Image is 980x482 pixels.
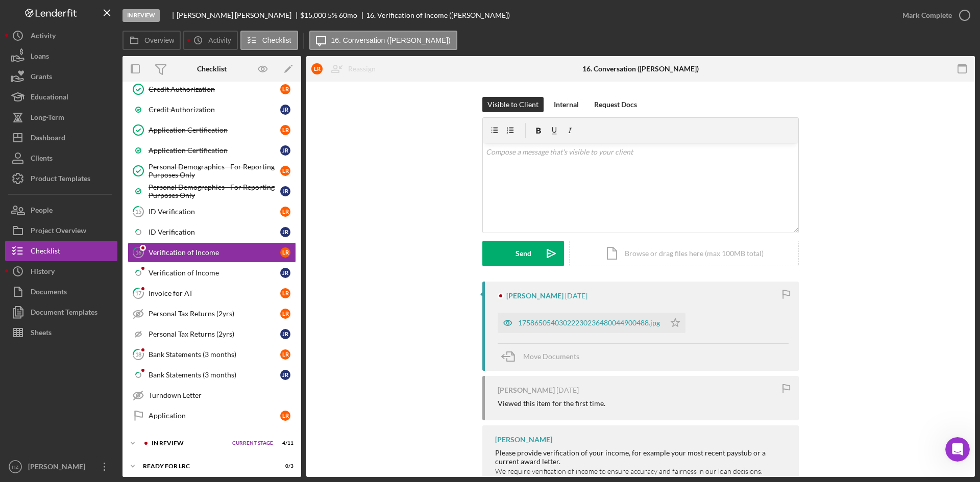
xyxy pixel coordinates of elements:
div: 17586505403022230236480044900488.jpg [518,319,660,327]
div: L R [280,411,290,421]
div: Turndown Letter [149,391,296,399]
label: Activity [208,36,231,44]
span: $15,000 [300,11,326,19]
tspan: 17 [135,290,142,296]
button: Loans [5,46,117,66]
div: Document Templates [31,302,97,325]
div: Loans [31,46,49,69]
button: Internal [549,97,584,112]
div: Sheets [31,322,52,345]
div: Checklist [31,241,60,264]
div: Viewed this item for the first time. [498,399,605,408]
div: J R [280,227,290,237]
a: Turndown Letter [128,385,296,405]
a: 16Verification of IncomeLR [128,242,296,263]
div: J R [280,145,290,156]
div: 5 % [328,11,337,19]
div: Internal [554,97,579,112]
div: Personal Tax Returns (2yrs) [149,310,280,318]
div: ID Verification [149,208,280,216]
a: Personal Tax Returns (2yrs)LR [128,303,296,324]
a: Personal Demographics - For Reporting Purposes OnlyJR [128,181,296,201]
a: Dashboard [5,128,117,148]
div: 4 / 11 [275,440,293,446]
button: Checklist [240,31,298,50]
div: Ready for LRC [143,463,268,469]
a: History [5,261,117,282]
div: [PERSON_NAME] [495,436,552,444]
button: 16. Conversation ([PERSON_NAME]) [309,31,457,50]
div: L R [280,125,290,135]
div: Project Overview [31,220,86,243]
button: Activity [183,31,237,50]
a: ApplicationLR [128,405,296,426]
label: 16. Conversation ([PERSON_NAME]) [331,36,451,44]
div: Product Templates [31,168,90,191]
a: ID VerificationJR [128,222,296,242]
div: Request Docs [594,97,637,112]
div: History [31,261,55,284]
div: Reassign [348,59,376,79]
button: Overview [122,31,181,50]
div: Educational [31,87,68,110]
tspan: 16 [135,249,142,256]
div: Grants [31,66,52,89]
span: Current Stage [232,440,273,446]
div: L R [280,166,290,176]
text: HZ [12,464,19,470]
div: J R [280,370,290,380]
div: Credit Authorization [149,106,280,114]
button: Grants [5,66,117,87]
button: Send [482,241,564,266]
button: Project Overview [5,220,117,241]
div: In Review [152,440,227,446]
label: Overview [144,36,174,44]
div: Checklist [197,65,227,73]
div: Application Certification [149,146,280,155]
div: [PERSON_NAME] [PERSON_NAME] [177,11,300,19]
iframe: Intercom live chat [945,437,970,462]
a: Clients [5,148,117,168]
button: Document Templates [5,302,117,322]
button: Documents [5,282,117,302]
button: Educational [5,87,117,107]
button: Sheets [5,322,117,343]
button: LRReassign [306,59,386,79]
a: Personal Tax Returns (2yrs)JR [128,324,296,344]
button: People [5,200,117,220]
div: L R [280,247,290,258]
div: Send [516,241,531,266]
a: Verification of IncomeJR [128,263,296,283]
button: 17586505403022230236480044900488.jpg [498,313,685,333]
div: Visible to Client [487,97,538,112]
div: Personal Demographics - For Reporting Purposes Only [149,183,280,199]
div: People [31,200,53,223]
div: J R [280,105,290,115]
tspan: 15 [135,208,141,215]
button: Checklist [5,241,117,261]
div: Application [149,412,280,420]
div: Long-Term [31,107,64,130]
a: Personal Demographics - For Reporting Purposes OnlyLR [128,161,296,181]
div: Invoice for AT [149,289,280,297]
button: Request Docs [589,97,642,112]
button: Move Documents [498,344,590,369]
div: Bank Statements (3 months) [149,350,280,359]
tspan: 18 [135,351,141,358]
button: Product Templates [5,168,117,189]
button: Activity [5,26,117,46]
time: 2025-09-23 18:02 [565,292,587,300]
div: L R [280,84,290,94]
div: 16. Verification of Income ([PERSON_NAME]) [366,11,510,19]
div: Clients [31,148,53,171]
div: L R [280,207,290,217]
div: Bank Statements (3 months) [149,371,280,379]
button: Mark Complete [892,5,975,26]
